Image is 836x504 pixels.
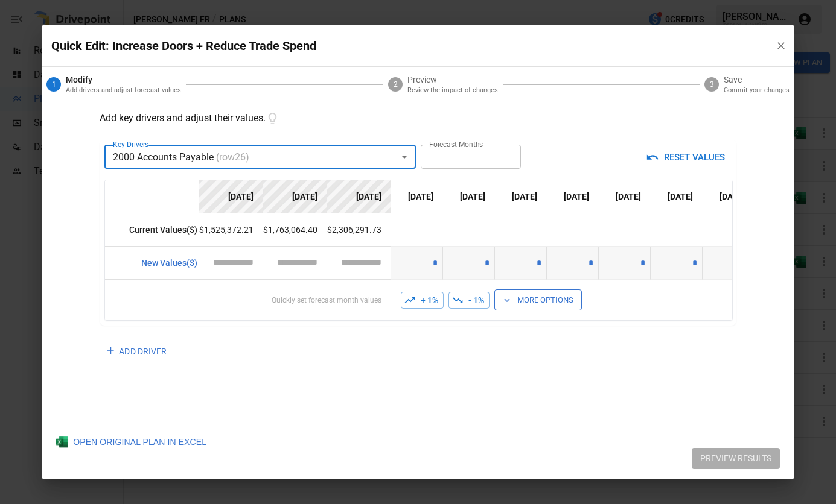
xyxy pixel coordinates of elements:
label: Forecast Months [429,139,483,150]
th: [DATE] [199,180,263,213]
button: PREVIEW RESULTS [692,448,780,470]
span: (row 26 ) [216,151,249,163]
p: Quick Edit: Increase Doors + Reduce Trade Spend [51,36,765,55]
p: New Values ($) [115,257,199,269]
p: Commit your changes [724,86,790,96]
text: 3 [709,80,713,89]
span: Save [724,74,790,86]
td: - [599,213,651,247]
td: $1,763,064.40 [263,213,327,247]
th: [DATE] [443,180,495,213]
th: [DATE] [703,180,755,213]
th: [DATE] [391,180,443,213]
button: RESET VALUES [642,145,732,170]
td: $2,306,291.73 [327,213,391,247]
p: Add drivers and adjust forecast values [66,86,181,96]
span: Modify [66,74,181,86]
td: - [495,213,547,247]
th: [DATE] [263,180,327,213]
td: - [651,213,703,247]
button: More Options [494,289,582,310]
td: - [391,213,443,247]
td: - [443,213,495,247]
th: [DATE] [547,180,599,213]
th: [DATE] [495,180,547,213]
td: - [703,213,755,247]
td: $1,525,372.21 [199,213,263,247]
button: + 1% [401,292,444,309]
th: [DATE] [599,180,651,213]
span: Preview [407,74,498,86]
button: - 1% [448,292,490,309]
th: [DATE] [327,180,391,213]
div: 2000 Accounts Payable [104,145,415,169]
p: Current Values ($) [115,224,199,236]
th: [DATE] [651,180,703,213]
div: OPEN ORIGINAL PLAN IN EXCEL [56,436,206,448]
p: Quickly set forecast month values [115,295,381,306]
td: - [547,213,599,247]
button: ADD DRIVER [100,335,176,368]
text: 2 [393,80,397,89]
p: Add key drivers and adjust their values. [100,102,279,135]
label: Key Drivers [113,139,148,150]
p: Review the impact of changes [407,86,498,96]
